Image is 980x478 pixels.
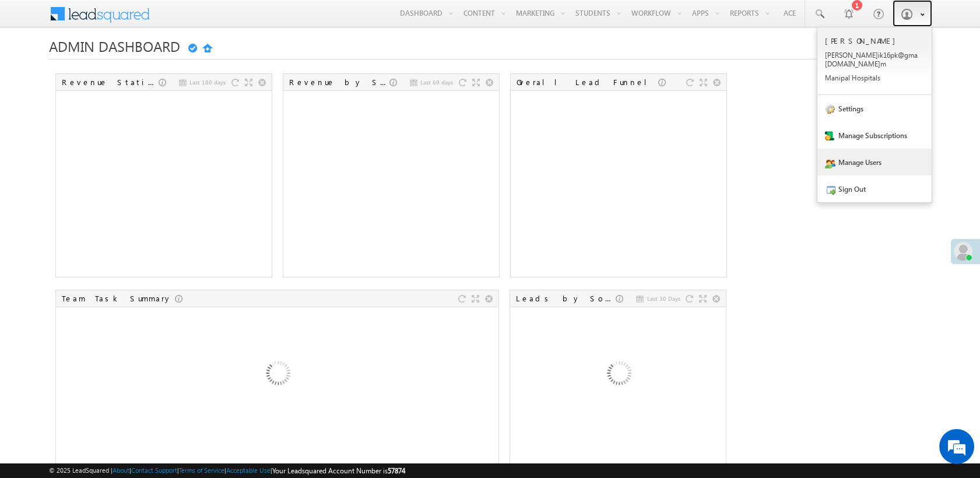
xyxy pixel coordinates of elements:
p: [PERSON_NAME] [825,36,924,45]
img: Loading... [215,312,340,438]
div: Leads by Sources [516,293,616,304]
a: Manage Users [817,149,932,175]
p: Manip al Hospi tals [825,73,924,82]
div: Team Task Summary [62,293,175,304]
span: Your Leadsquared Account Number is [272,466,405,475]
span: Last 60 days [420,77,453,87]
a: Contact Support [131,466,177,474]
a: [PERSON_NAME] [PERSON_NAME]ik16pk@gma[DOMAIN_NAME]m Manipal Hospitals [817,27,932,95]
a: Terms of Service [179,466,224,474]
span: 57874 [388,466,405,475]
p: [PERSON_NAME] ik16p k@gma [DOMAIN_NAME] m [825,51,924,68]
a: Settings [817,95,932,122]
span: © 2025 LeadSquared | | | | | [49,465,405,476]
img: Loading... [556,312,681,438]
div: Overall Lead Funnel [517,77,658,87]
span: Last 30 Days [647,293,680,304]
div: Revenue Statistics Summary [62,77,159,87]
a: Sign Out [817,175,932,202]
a: Manage Subscriptions [817,122,932,149]
span: ADMIN DASHBOARD [49,37,180,55]
a: Acceptable Use [226,466,271,474]
span: Last 180 days [189,77,226,87]
div: Revenue by Salesperson [289,77,389,87]
a: About [113,466,129,474]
